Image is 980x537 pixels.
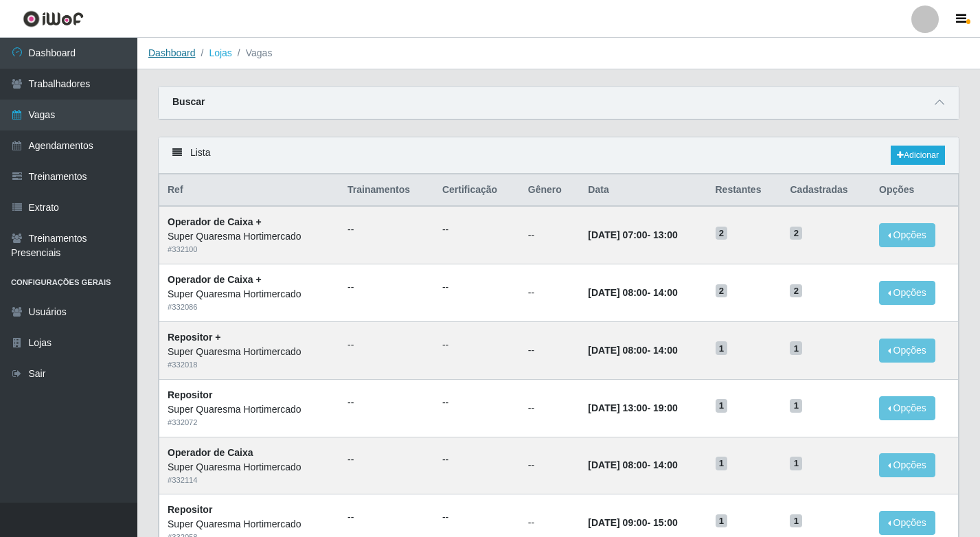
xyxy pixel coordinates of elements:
ul: -- [442,510,512,525]
ul: -- [347,222,426,237]
span: 2 [716,227,728,240]
span: 1 [716,514,728,528]
ul: -- [347,338,426,352]
time: 14:00 [653,459,678,470]
th: Opções [871,174,959,207]
th: Data [580,174,707,207]
strong: - [588,345,677,356]
div: Lista [159,137,959,174]
time: [DATE] 13:00 [588,402,647,413]
ul: -- [347,280,426,295]
div: Super Quaresma Hortimercado [168,517,331,532]
ul: -- [442,453,512,467]
ul: -- [347,453,426,467]
span: 1 [716,457,728,470]
span: 1 [790,399,802,413]
div: # 332100 [168,244,331,255]
td: -- [520,264,580,322]
span: 2 [790,284,802,298]
div: Super Quaresma Hortimercado [168,287,331,301]
time: [DATE] 08:00 [588,345,647,356]
a: Lojas [209,47,231,58]
ul: -- [347,510,426,525]
div: Super Quaresma Hortimercado [168,402,331,417]
span: 1 [790,341,802,355]
strong: Repositor [168,504,212,515]
div: # 332086 [168,301,331,313]
time: [DATE] 08:00 [588,459,647,470]
th: Restantes [707,174,782,207]
span: 1 [790,514,802,528]
button: Opções [879,339,935,363]
time: 15:00 [653,517,678,528]
span: 2 [790,227,802,240]
ul: -- [442,396,512,410]
div: Super Quaresma Hortimercado [168,460,331,475]
th: Gênero [520,174,580,207]
button: Opções [879,281,935,305]
td: -- [520,379,580,437]
div: # 332018 [168,359,331,371]
td: -- [520,437,580,494]
time: 14:00 [653,287,678,298]
strong: Operador de Caixa + [168,274,262,285]
span: 1 [716,399,728,413]
strong: Operador de Caixa [168,447,253,458]
strong: Repositor [168,389,212,400]
ul: -- [442,222,512,237]
strong: Buscar [172,96,205,107]
a: Adicionar [891,146,945,165]
strong: Repositor + [168,332,220,343]
time: 14:00 [653,345,678,356]
button: Opções [879,223,935,247]
img: CoreUI Logo [23,10,84,27]
strong: - [588,459,677,470]
nav: breadcrumb [137,38,980,69]
div: # 332072 [168,417,331,429]
button: Opções [879,511,935,535]
div: # 332114 [168,475,331,486]
th: Cadastradas [782,174,871,207]
th: Ref [159,174,340,207]
strong: - [588,229,677,240]
span: 1 [790,457,802,470]
div: Super Quaresma Hortimercado [168,345,331,359]
strong: - [588,517,677,528]
time: [DATE] 07:00 [588,229,647,240]
time: 19:00 [653,402,678,413]
td: -- [520,321,580,379]
time: 13:00 [653,229,678,240]
button: Opções [879,396,935,420]
ul: -- [442,280,512,295]
ul: -- [347,396,426,410]
li: Vagas [232,46,273,60]
th: Trainamentos [339,174,434,207]
ul: -- [442,338,512,352]
time: [DATE] 08:00 [588,287,647,298]
td: -- [520,206,580,264]
th: Certificação [434,174,520,207]
a: Dashboard [148,47,196,58]
strong: - [588,287,677,298]
strong: - [588,402,677,413]
time: [DATE] 09:00 [588,517,647,528]
span: 2 [716,284,728,298]
strong: Operador de Caixa + [168,216,262,227]
div: Super Quaresma Hortimercado [168,229,331,244]
button: Opções [879,453,935,477]
span: 1 [716,341,728,355]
